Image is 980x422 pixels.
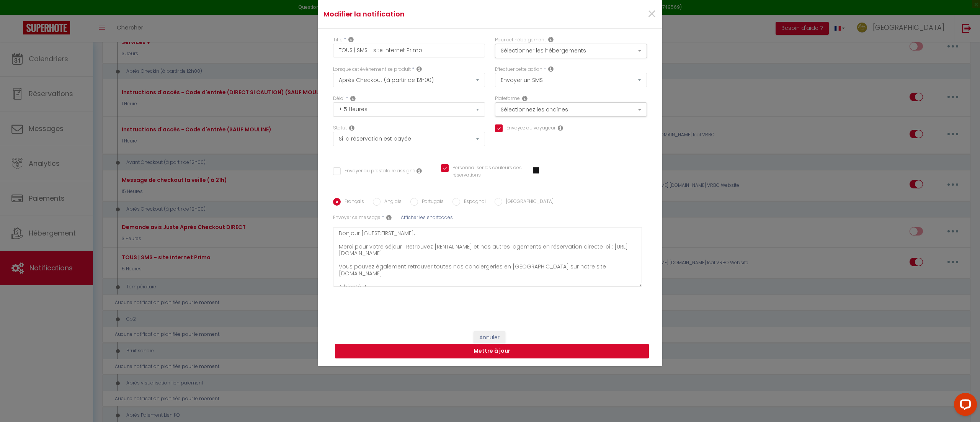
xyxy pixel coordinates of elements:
iframe: LiveChat chat widget [948,390,980,422]
h4: Modifier la notification [323,9,542,20]
label: Plateforme [495,95,520,102]
label: Délai [333,95,345,102]
i: This Rental [548,36,554,43]
i: Action Time [350,95,356,101]
span: Afficher les shortcodes [401,214,453,221]
button: Close [647,6,657,23]
label: [GEOGRAPHIC_DATA] [502,198,554,206]
button: Sélectionnez les chaînes [495,102,647,117]
i: Booking status [349,125,354,131]
i: Envoyer au prestataire si il est assigné [416,168,422,174]
i: Title [348,36,354,43]
i: Action Type [548,66,554,72]
label: Espagnol [460,198,486,206]
button: Sélectionner les hébergements [495,44,647,58]
button: Annuler [474,331,505,344]
label: Portugais [418,198,444,206]
i: Action Channel [522,95,528,101]
label: Envoyer ce message [333,214,381,221]
button: Mettre à jour [335,344,649,358]
label: Pour cet hébergement [495,36,546,44]
span: × [647,3,657,26]
i: Event Occur [416,66,422,72]
label: Français [341,198,364,206]
i: Send to guest [558,125,563,131]
label: Titre [333,36,343,44]
label: Statut [333,124,347,132]
label: Anglais [381,198,402,206]
i: Sms [386,214,392,221]
label: Effectuer cette action [495,66,542,73]
label: Lorsque cet événement se produit [333,66,411,73]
